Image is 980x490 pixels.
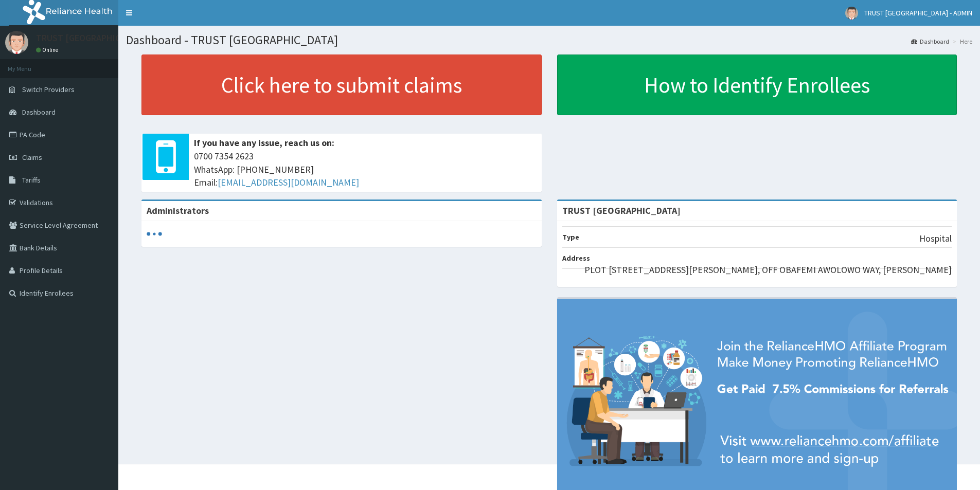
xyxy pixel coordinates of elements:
span: Tariffs [22,175,41,185]
span: Dashboard [22,107,56,117]
a: Dashboard [911,37,949,46]
b: If you have any issue, reach us on: [194,137,334,149]
span: Claims [22,153,42,162]
svg: audio-loading [147,226,162,242]
li: Here [950,37,972,46]
p: Hospital [919,232,952,245]
a: Click here to submit claims [141,55,542,115]
a: How to Identify Enrollees [557,55,957,115]
span: Switch Providers [22,85,75,94]
p: TRUST [GEOGRAPHIC_DATA] - ADMIN [36,33,183,43]
b: Administrators [147,205,209,216]
a: [EMAIL_ADDRESS][DOMAIN_NAME] [218,176,359,188]
h1: Dashboard - TRUST [GEOGRAPHIC_DATA] [126,33,972,47]
a: Online [36,46,61,53]
b: Type [562,232,579,242]
span: TRUST [GEOGRAPHIC_DATA] - ADMIN [864,8,972,17]
p: PLOT [STREET_ADDRESS][PERSON_NAME], OFF OBAFEMI AWOLOWO WAY, [PERSON_NAME] [584,263,952,277]
span: 0700 7354 2623 WhatsApp: [PHONE_NUMBER] Email: [194,150,537,189]
img: User Image [845,7,858,20]
img: User Image [5,31,28,54]
strong: TRUST [GEOGRAPHIC_DATA] [562,205,681,216]
b: Address [562,253,590,263]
